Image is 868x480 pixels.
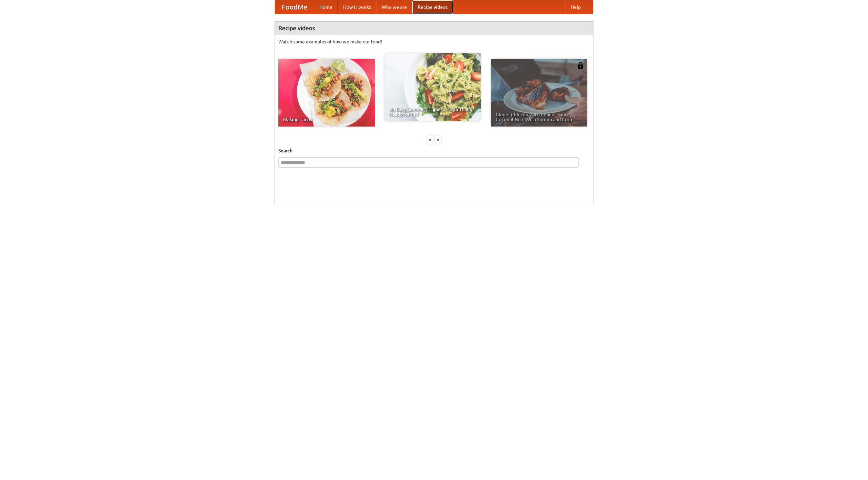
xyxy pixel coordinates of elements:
a: Who we are [376,0,412,14]
p: Watch some examples of how we make our food! [278,38,590,45]
span: Making Tacos [283,117,370,122]
div: « [427,135,433,144]
a: An Easy, Summery Tomato Pasta That's Ready for Fall [384,53,481,121]
h5: Search [278,147,590,154]
a: Home [314,0,338,14]
h4: Recipe videos [275,21,593,35]
a: Help [565,0,586,14]
div: » [435,135,441,144]
a: Making Tacos [278,59,375,127]
img: 483408.png [577,62,584,69]
a: Recipe videos [412,0,453,14]
a: How it works [338,0,376,14]
a: FoodMe [275,0,314,14]
span: An Easy, Summery Tomato Pasta That's Ready for Fall [389,107,476,116]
